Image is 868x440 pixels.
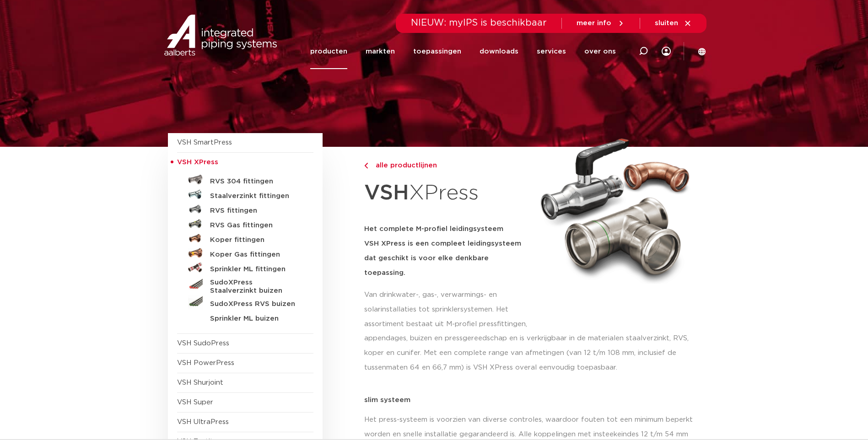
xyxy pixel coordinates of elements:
a: Staalverzinkt fittingen [177,187,313,202]
h1: XPress [364,176,530,211]
span: meer info [577,20,611,27]
h5: Koper Gas fittingen [210,251,301,259]
a: VSH Super [177,399,213,406]
a: SudoXPress RVS buizen [177,295,313,310]
a: RVS Gas fittingen [177,216,313,231]
a: downloads [480,34,518,69]
h5: SudoXPress Staalverzinkt buizen [210,279,301,295]
p: appendages, buizen en pressgereedschap en is verkrijgbaar in de materialen staalverzinkt, RVS, ko... [364,331,701,375]
a: VSH SudoPress [177,340,229,347]
span: VSH XPress [177,159,218,166]
strong: VSH [364,182,409,204]
a: toepassingen [413,34,461,69]
a: alle productlijnen [364,160,530,171]
span: NIEUW: myIPS is beschikbaar [411,18,547,27]
h5: SudoXPress RVS buizen [210,300,301,308]
a: SudoXPress Staalverzinkt buizen [177,275,313,295]
h5: Het complete M-profiel leidingsysteem VSH XPress is een compleet leidingsysteem dat geschikt is v... [364,222,530,280]
a: VSH UltraPress [177,419,229,425]
h5: RVS 304 fittingen [210,177,301,186]
h5: Staalverzinkt fittingen [210,192,301,200]
p: slim systeem [364,397,701,403]
a: producten [310,34,347,69]
a: RVS 304 fittingen [177,172,313,187]
span: sluiten [655,20,678,27]
h5: Sprinkler ML fittingen [210,265,301,274]
a: Koper Gas fittingen [177,246,313,260]
a: Koper fittingen [177,231,313,246]
h5: RVS fittingen [210,207,301,215]
img: chevron-right.svg [364,163,368,169]
span: alle productlijnen [370,162,437,169]
a: sluiten [655,19,692,27]
a: RVS fittingen [177,202,313,216]
a: over ons [584,34,616,69]
a: Sprinkler ML fittingen [177,260,313,275]
p: Van drinkwater-, gas-, verwarmings- en solarinstallaties tot sprinklersystemen. Het assortiment b... [364,288,530,332]
nav: Menu [310,34,616,69]
a: VSH Shurjoint [177,379,223,386]
h5: RVS Gas fittingen [210,221,301,230]
a: markten [366,34,395,69]
a: services [537,34,566,69]
a: VSH PowerPress [177,360,234,366]
a: Sprinkler ML buizen [177,310,313,324]
a: VSH SmartPress [177,139,232,146]
a: meer info [577,19,625,27]
h5: Sprinkler ML buizen [210,315,301,323]
h5: Koper fittingen [210,236,301,244]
